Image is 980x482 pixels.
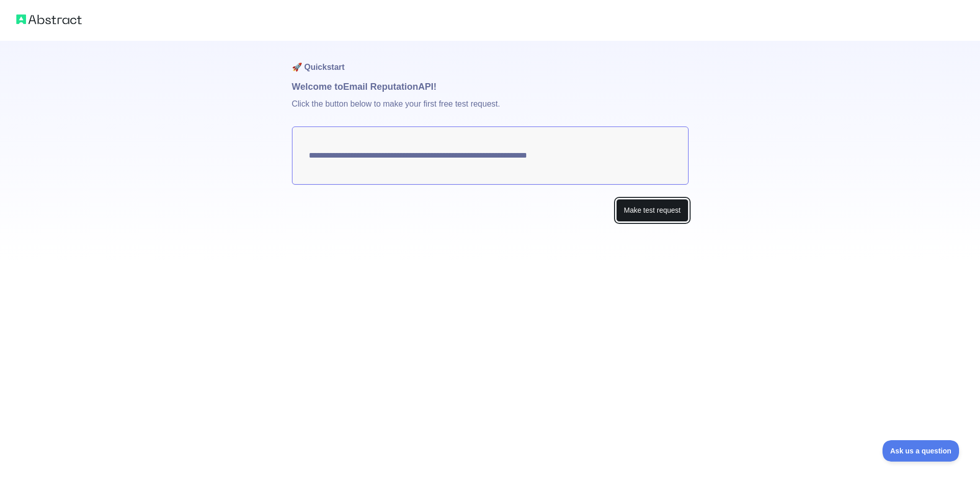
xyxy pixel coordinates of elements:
[292,41,689,80] h1: 🚀 Quickstart
[616,199,688,222] button: Make test request
[292,94,689,126] p: Click the button below to make your first free test request.
[16,12,82,27] img: Abstract logo
[883,440,960,462] iframe: Toggle Customer Support
[292,80,689,94] h1: Welcome to Email Reputation API!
